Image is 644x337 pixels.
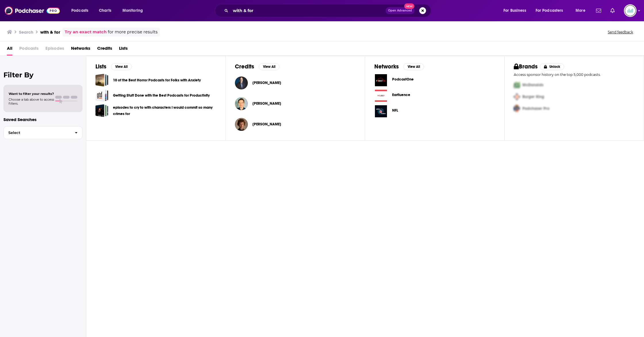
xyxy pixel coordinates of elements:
span: More [576,7,585,15]
img: PodcastOne logo [374,74,388,87]
a: Tiago Forte [252,101,281,106]
a: Show notifications dropdown [594,6,603,16]
span: [PERSON_NAME] [252,101,281,106]
img: Second Pro Logo [511,91,522,103]
input: Search podcasts, credits, & more... [231,6,386,15]
a: episodes to cry to with characters i would commit so many crimes for [113,104,216,117]
a: NetworksView All [374,63,424,70]
span: Earfluence [392,93,410,97]
span: Episodes [45,44,64,55]
a: Credits [97,44,112,55]
h3: Search [19,29,33,35]
span: Choose a tab above to access filters. [9,97,54,106]
button: Tiago ForteTiago Forte [235,94,356,113]
img: Tiago Forte [235,97,248,110]
a: Show notifications dropdown [608,6,617,16]
span: Podcasts [71,7,88,15]
span: [PERSON_NAME] [252,81,281,85]
button: View All [403,63,424,70]
img: NFL logo [374,105,388,118]
button: open menu [67,6,96,15]
span: NFL [392,108,398,113]
button: Send feedback [606,30,635,35]
a: Charts [95,6,115,15]
button: Open AdvancedNew [386,7,415,14]
a: Ford Stokes [252,81,281,85]
img: Alison Withers [235,118,248,131]
span: Podcasts [19,44,39,55]
h2: Networks [374,63,399,70]
span: PodcastOne [392,77,414,82]
span: New [404,3,415,9]
button: Alison WithersAlison Withers [235,115,356,133]
span: Podchaser Pro [522,106,549,111]
span: [PERSON_NAME] [252,122,281,127]
a: NFL logoNFL [374,105,495,118]
span: McDonalds [522,83,543,87]
img: First Pro Logo [511,79,522,91]
button: View All [111,63,132,70]
span: Logged in as podglomerate [624,4,637,17]
button: View All [259,63,279,70]
span: For Podcasters [536,7,563,15]
a: Earfluence logoEarfluence [374,89,495,102]
a: CreditsView All [235,63,279,70]
span: Open Advanced [388,9,412,12]
a: Alison Withers [252,122,281,127]
a: 10 of the Best Horror Podcasts for Folks with Anxiety [113,77,201,83]
img: Podchaser - Follow, Share and Rate Podcasts [5,5,60,16]
span: Monitoring [122,7,143,15]
span: For Business [503,7,526,15]
button: open menu [572,6,593,15]
span: Charts [99,7,111,15]
span: Want to filter your results? [9,92,54,96]
h2: Credits [235,63,254,70]
button: open menu [118,6,150,15]
a: Lists [119,44,128,55]
h2: Filter By [3,71,83,79]
a: Getting Stuff Done with the Best Podcasts for Productivity [95,89,108,102]
span: for more precise results [108,29,158,35]
a: 10 of the Best Horror Podcasts for Folks with Anxiety [95,74,108,87]
a: PodcastOne logoPodcastOne [374,74,495,87]
h2: Brands [514,63,538,70]
img: Third Pro Logo [511,103,522,114]
span: Select [4,131,70,135]
img: Earfluence logo [374,89,388,102]
a: episodes to cry to with characters i would commit so many crimes for [95,104,108,117]
button: open menu [532,6,572,15]
a: Try an exact match [65,29,107,35]
h2: Lists [95,63,106,70]
button: Ford StokesFord Stokes [235,74,356,92]
button: Unlock [540,63,564,70]
p: Access sponsor history on the top 5,000 podcasts. [514,72,635,77]
span: Burger King [522,94,544,99]
button: Show profile menu [624,4,637,17]
img: Ford Stokes [235,76,248,89]
a: Getting Stuff Done with the Best Podcasts for Productivity [113,92,210,99]
button: Select [3,126,83,139]
img: User Profile [624,4,637,17]
button: open menu [499,6,533,15]
p: Saved Searches [3,117,83,122]
h3: with & for [40,29,60,35]
div: Search podcasts, credits, & more... [220,4,436,17]
a: ListsView All [95,63,132,70]
a: All [7,44,12,55]
a: Networks [71,44,90,55]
